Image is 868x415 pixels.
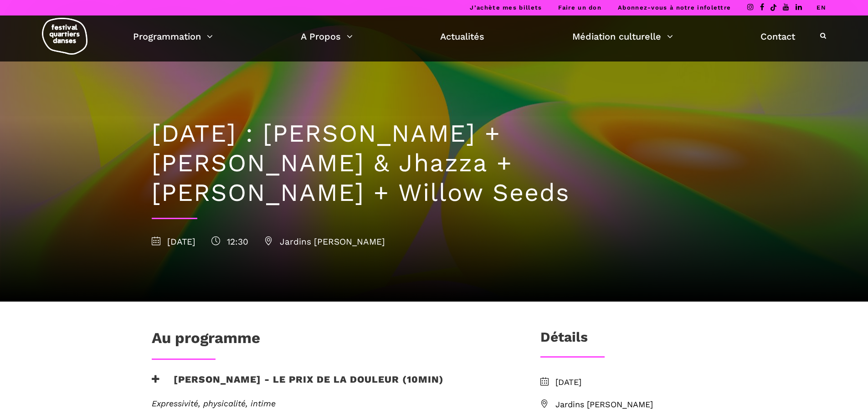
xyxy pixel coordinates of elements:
[470,4,542,11] a: J’achète mes billets
[440,29,484,44] a: Actualités
[152,399,276,408] em: Expressivité, physicalité, intime
[133,29,213,44] a: Programmation
[760,29,795,44] a: Contact
[42,18,87,55] img: logo-fqd-med
[555,376,717,389] span: [DATE]
[817,4,826,11] a: EN
[211,236,248,247] span: 12:30
[558,4,601,11] a: Faire un don
[152,119,717,207] h1: [DATE] : [PERSON_NAME] + [PERSON_NAME] & Jhazza + [PERSON_NAME] + Willow Seeds
[540,329,588,352] h3: Détails
[301,29,353,44] a: A Propos
[555,398,717,411] span: Jardins [PERSON_NAME]
[152,374,444,396] h3: [PERSON_NAME] - Le prix de la douleur (10min)
[152,329,260,352] h1: Au programme
[264,236,385,247] span: Jardins [PERSON_NAME]
[572,29,673,44] a: Médiation culturelle
[152,236,195,247] span: [DATE]
[618,4,731,11] a: Abonnez-vous à notre infolettre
